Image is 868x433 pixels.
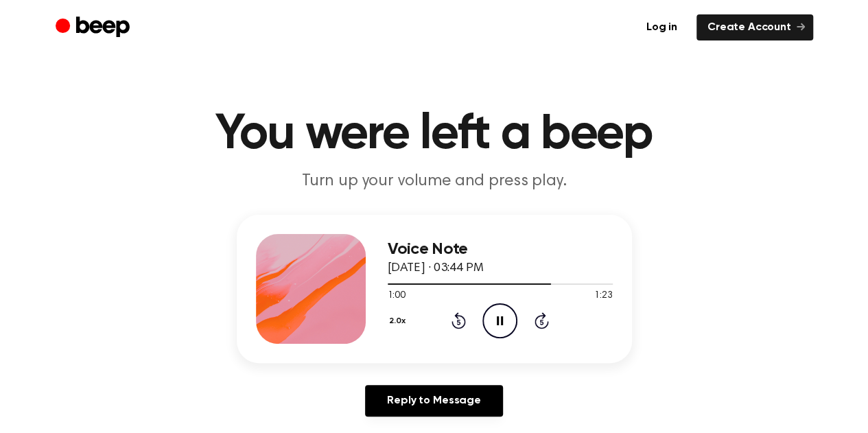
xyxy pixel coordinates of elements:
button: 2.0x [388,309,411,333]
a: Reply to Message [365,385,502,417]
a: Log in [635,14,688,40]
span: 1:00 [388,289,406,303]
span: [DATE] · 03:44 PM [388,262,484,274]
h3: Voice Note [388,240,613,259]
a: Beep [56,14,133,41]
a: Create Account [696,14,813,40]
p: Turn up your volume and press play. [171,170,698,193]
h1: You were left a beep [83,110,786,159]
span: 1:23 [594,289,612,303]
